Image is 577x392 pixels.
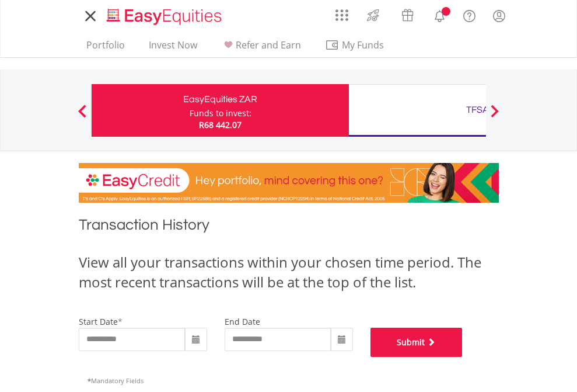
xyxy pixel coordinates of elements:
[398,6,417,25] img: vouchers-v2.svg
[216,39,306,57] a: Refer and Earn
[99,91,342,107] div: EasyEquities ZAR
[71,110,94,122] button: Previous
[88,376,144,385] span: Mandatory Fields
[104,7,226,26] img: EasyEquities_Logo.png
[328,3,356,22] a: AppsGrid
[236,39,301,51] span: Refer and Earn
[225,316,260,327] label: end date
[79,316,118,327] label: start date
[102,3,226,26] a: Home page
[79,163,499,203] img: EasyCredit Promotion Banner
[325,37,401,53] span: My Funds
[82,39,130,57] a: Portfolio
[484,3,514,29] a: My Profile
[483,110,506,122] button: Next
[144,39,202,57] a: Invest Now
[335,9,348,22] img: grid-menu-icon.svg
[79,252,499,293] div: View all your transactions within your chosen time period. The most recent transactions will be a...
[454,3,484,26] a: FAQ's and Support
[425,3,454,26] a: Notifications
[190,107,251,119] div: Funds to invest:
[363,6,383,25] img: thrive-v2.svg
[79,214,499,241] h1: Transaction History
[199,119,242,130] span: R68 442.07
[390,3,425,25] a: Vouchers
[370,328,463,357] button: Submit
